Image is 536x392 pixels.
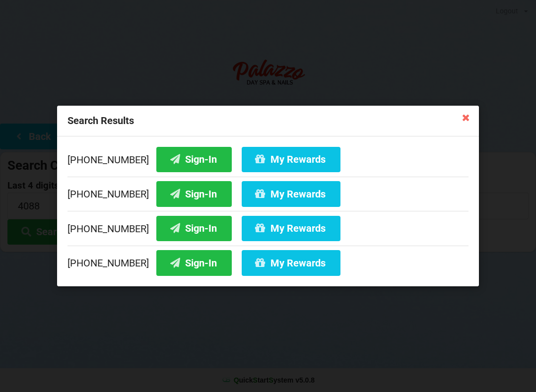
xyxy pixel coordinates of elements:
[67,211,469,246] div: [PHONE_NUMBER]
[242,216,340,241] button: My Rewards
[156,250,232,275] button: Sign-In
[57,106,479,136] div: Search Results
[242,181,340,206] button: My Rewards
[242,147,340,172] button: My Rewards
[156,216,232,241] button: Sign-In
[156,147,232,172] button: Sign-In
[67,147,469,177] div: [PHONE_NUMBER]
[242,250,340,275] button: My Rewards
[67,177,469,211] div: [PHONE_NUMBER]
[156,181,232,206] button: Sign-In
[67,246,469,276] div: [PHONE_NUMBER]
